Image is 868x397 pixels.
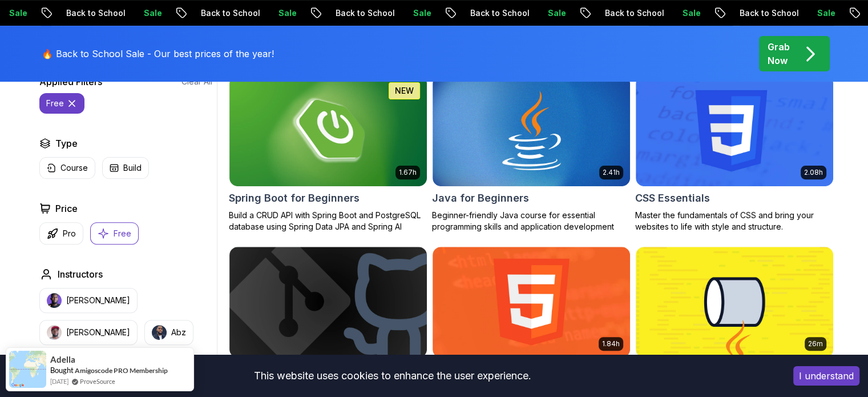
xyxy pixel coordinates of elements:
[55,202,78,215] h2: Price
[433,247,630,358] img: HTML Essentials card
[42,47,274,61] p: 🔥 Back to School Sale - Our best prices of the year!
[144,320,193,345] button: instructor imgAbz
[58,267,103,281] h2: Instructors
[55,137,78,150] h2: Type
[75,366,168,375] a: Amigoscode PRO Membership
[768,40,790,67] p: Grab Now
[730,7,808,19] p: Back to School
[229,246,427,392] a: Git & GitHub Fundamentals cardGit & GitHub FundamentalsLearn the fundamentals of Git and GitHub.
[602,339,620,348] p: 1.84h
[603,168,620,177] p: 2.41h
[66,295,130,306] p: [PERSON_NAME]
[50,366,74,375] span: Bought
[123,162,142,174] p: Build
[46,98,64,109] p: free
[229,247,427,358] img: Git & GitHub Fundamentals card
[793,366,859,386] button: Accept cookies
[229,190,360,206] h2: Spring Boot for Beginners
[229,210,427,232] p: Build a CRUD API with Spring Boot and PostgreSQL database using Spring Data JPA and Spring AI
[47,325,62,340] img: instructor img
[432,190,529,206] h2: Java for Beginners
[63,228,76,239] p: Pro
[9,363,776,388] div: This website uses cookies to enhance the user experience.
[171,327,186,338] p: Abz
[152,325,167,340] img: instructor img
[673,7,710,19] p: Sale
[433,75,630,186] img: Java for Beginners card
[60,162,88,174] p: Course
[596,7,673,19] p: Back to School
[114,228,131,239] p: Free
[47,293,62,308] img: instructor img
[432,210,631,232] p: Beginner-friendly Java course for essential programming skills and application development
[635,190,710,206] h2: CSS Essentials
[102,157,149,179] button: Build
[39,75,102,89] h2: Applied Filters
[90,222,139,244] button: Free
[229,75,427,186] img: Spring Boot for Beginners card
[39,320,138,345] button: instructor img[PERSON_NAME]
[636,75,833,186] img: CSS Essentials card
[269,7,306,19] p: Sale
[39,93,84,114] button: free
[50,355,75,364] span: Adella
[39,288,138,313] button: instructor img[PERSON_NAME]
[539,7,575,19] p: Sale
[635,75,834,232] a: CSS Essentials card2.08hCSS EssentialsMaster the fundamentals of CSS and bring your websites to l...
[39,222,83,244] button: Pro
[399,168,417,177] p: 1.67h
[181,76,212,87] button: Clear All
[635,210,834,232] p: Master the fundamentals of CSS and bring your websites to life with style and structure.
[808,339,823,348] p: 26m
[432,75,631,232] a: Java for Beginners card2.41hJava for BeginnersBeginner-friendly Java course for essential program...
[50,376,68,386] span: [DATE]
[404,7,441,19] p: Sale
[135,7,171,19] p: Sale
[192,7,269,19] p: Back to School
[66,327,130,338] p: [PERSON_NAME]
[395,85,414,97] p: NEW
[461,7,539,19] p: Back to School
[636,247,833,358] img: Java Streams Essentials card
[808,7,845,19] p: Sale
[39,157,95,179] button: Course
[326,7,404,19] p: Back to School
[804,168,823,177] p: 2.08h
[9,351,46,388] img: provesource social proof notification image
[80,376,115,386] a: ProveSource
[57,7,135,19] p: Back to School
[229,75,427,232] a: Spring Boot for Beginners card1.67hNEWSpring Boot for BeginnersBuild a CRUD API with Spring Boot ...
